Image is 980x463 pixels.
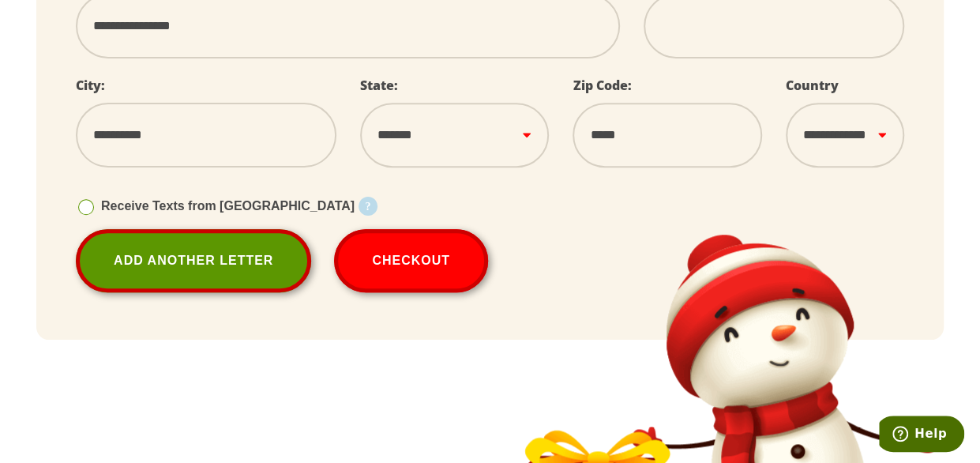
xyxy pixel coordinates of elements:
[76,77,105,94] label: City:
[101,199,355,213] span: Receive Texts from [GEOGRAPHIC_DATA]
[786,77,839,94] label: Country
[334,229,488,292] button: Checkout
[76,229,311,292] a: Add Another Letter
[879,416,964,455] iframe: Opens a widget where you can find more information
[360,77,398,94] label: State:
[573,77,631,94] label: Zip Code:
